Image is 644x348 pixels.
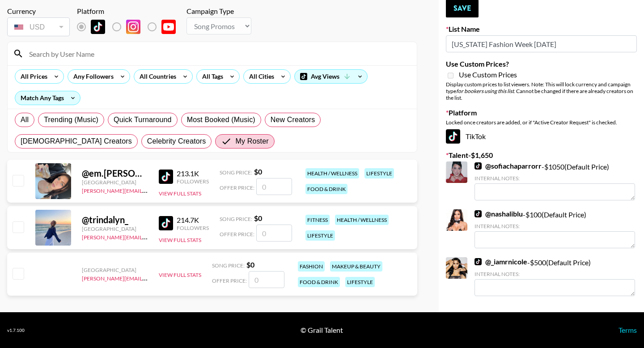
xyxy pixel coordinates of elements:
div: lifestyle [345,277,375,287]
span: Trending (Music) [44,115,98,125]
div: All Tags [197,70,225,83]
a: @sofiachaparrorr [475,161,542,170]
div: [GEOGRAPHIC_DATA] [82,225,148,232]
img: Instagram [126,20,140,34]
div: - $ 500 (Default Price) [475,257,635,296]
a: @_iamrnicole [475,257,527,266]
div: USD [9,19,68,35]
div: Platform [77,7,183,16]
button: View Full Stats [159,237,201,243]
button: View Full Stats [159,272,201,278]
a: @nashaliblu [475,209,523,218]
a: [PERSON_NAME][EMAIL_ADDRESS][PERSON_NAME][DOMAIN_NAME] [82,232,257,241]
a: [PERSON_NAME][EMAIL_ADDRESS][PERSON_NAME][DOMAIN_NAME] [82,186,257,194]
div: lifestyle [305,230,335,241]
label: Talent - $ 1,650 [446,151,637,160]
div: Avg Views [295,70,367,83]
div: makeup & beauty [330,261,382,272]
div: All Cities [244,70,276,83]
div: Match Any Tags [15,91,80,105]
span: Offer Price: [212,277,247,284]
div: Followers [177,225,209,231]
div: Remove selected talent to change your currency [7,16,70,38]
button: View Full Stats [159,190,201,197]
input: Search by User Name [24,47,411,61]
a: Terms [619,326,637,334]
div: fitness [305,215,330,225]
div: health / wellness [335,215,389,225]
img: TikTok [159,170,173,184]
span: Song Price: [220,216,252,222]
div: @ trindalyn_ [82,214,148,225]
div: @ em.[PERSON_NAME] [82,168,148,179]
div: Internal Notes: [475,175,635,182]
span: Quick Turnaround [114,115,172,125]
div: fashion [298,261,325,272]
span: New Creators [271,115,315,125]
strong: $ 0 [254,167,262,176]
label: Use Custom Prices? [446,59,637,68]
div: v 1.7.100 [7,327,25,333]
a: [PERSON_NAME][EMAIL_ADDRESS][PERSON_NAME][DOMAIN_NAME] [82,273,257,282]
em: for bookers using this list [456,88,514,94]
input: 0 [256,178,292,195]
span: [DEMOGRAPHIC_DATA] Creators [21,136,132,147]
span: Celebrity Creators [147,136,206,147]
div: food & drink [305,184,347,194]
div: Any Followers [68,70,115,83]
span: Most Booked (Music) [187,115,255,125]
span: Offer Price: [220,231,254,238]
div: - $ 100 (Default Price) [475,209,635,248]
div: Locked once creators are added, or if "Active Creator Request" is checked. [446,119,637,126]
span: Song Price: [212,262,245,269]
strong: $ 0 [246,260,254,269]
img: TikTok [159,216,173,230]
input: 0 [249,271,284,288]
img: TikTok [91,20,105,34]
div: 214.7K [177,216,209,225]
label: Platform [446,108,637,117]
div: Remove selected talent to change platforms [77,17,183,36]
span: My Roster [235,136,268,147]
strong: $ 0 [254,214,262,222]
div: All Prices [15,70,49,83]
span: All [21,115,29,125]
img: YouTube [161,20,176,34]
div: health / wellness [305,168,359,178]
span: Song Price: [220,169,252,176]
img: TikTok [475,210,482,217]
div: Followers [177,178,209,185]
span: Use Custom Prices [459,70,517,79]
div: Display custom prices to list viewers. Note: This will lock currency and campaign type . Cannot b... [446,81,637,101]
div: Currency [7,7,70,16]
input: 0 [256,225,292,242]
div: 213.1K [177,169,209,178]
div: lifestyle [364,168,394,178]
div: TikTok [446,129,637,144]
img: TikTok [475,258,482,265]
div: © Grail Talent [301,326,343,335]
div: [GEOGRAPHIC_DATA] [82,267,148,273]
img: TikTok [446,129,460,144]
div: All Countries [134,70,178,83]
img: TikTok [475,162,482,170]
label: List Name [446,25,637,34]
div: Internal Notes: [475,223,635,229]
span: Offer Price: [220,184,254,191]
div: Campaign Type [186,7,251,16]
div: Internal Notes: [475,271,635,277]
div: [GEOGRAPHIC_DATA] [82,179,148,186]
div: - $ 1050 (Default Price) [475,161,635,200]
div: food & drink [298,277,340,287]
